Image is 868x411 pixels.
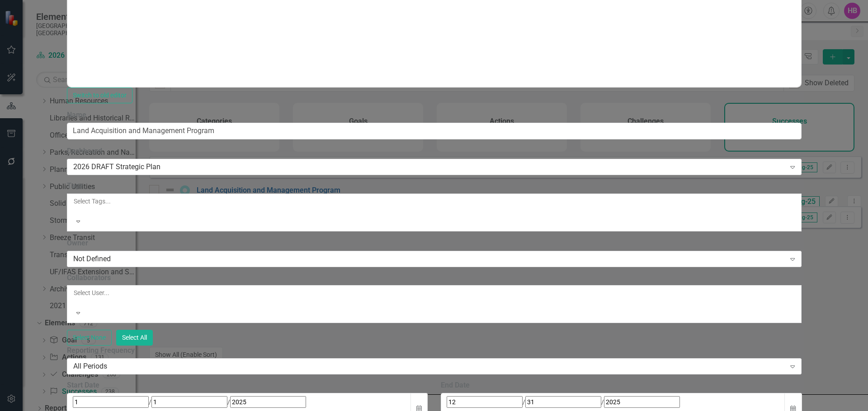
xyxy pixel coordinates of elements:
span: / [149,398,151,406]
span: / [227,398,230,406]
span: / [523,398,525,406]
label: Collaborators [67,273,802,283]
div: Not Defined [73,254,786,264]
input: Success Name [67,123,802,139]
label: Tags [67,181,802,191]
div: Select Tags... [74,197,795,206]
div: Start Date [67,380,428,391]
label: Owner [67,238,802,249]
label: Reporting Frequency [67,346,802,356]
span: / [601,398,604,406]
button: Select None [67,330,112,346]
div: All Periods [73,361,786,372]
div: Select User... [74,288,795,297]
button: Select All [116,330,153,346]
div: 2026 DRAFT Strategic Plan [73,162,786,172]
div: End Date [441,380,802,391]
label: Name [67,110,802,120]
label: Dashboard [67,146,802,157]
